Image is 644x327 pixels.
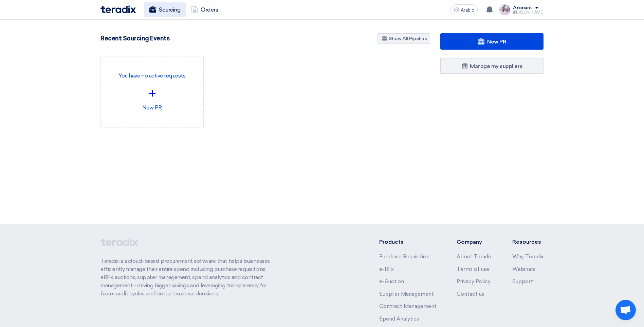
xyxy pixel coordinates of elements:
p: Teradix is a cloud-based procurement software that helps businesses efficiently manage their enti... [100,257,278,298]
font: Show All Pipeline [389,36,427,41]
li: Resources [512,238,544,246]
a: Manage my suppliers [440,58,544,74]
a: Why Teradix [512,254,544,260]
p: You have no active requests [106,72,198,80]
a: Sourcing [144,2,186,17]
a: Supplier Management [379,291,434,297]
span: New PR [487,38,506,45]
span: Arabic [461,8,474,13]
a: Support [512,278,533,285]
h4: Recent Sourcing Events [100,35,169,42]
a: Contract Management [379,303,437,309]
font: Orders [201,6,218,14]
a: Contact us [457,291,484,297]
font: New PR [106,104,198,112]
a: Privacy Policy [457,278,491,285]
a: Terms of use [457,266,489,272]
li: Products [379,238,437,246]
div: Open chat [615,300,636,320]
div: Account [513,5,532,11]
font: Sourcing [159,6,180,14]
li: Company [457,238,492,246]
a: Show All Pipeline [378,33,430,44]
a: Orders [186,2,223,17]
a: e-Auction [379,278,404,285]
img: Teradix logo [100,5,136,13]
a: e-RFx [379,266,394,272]
a: Purchase Requisition [379,254,429,260]
button: Arabic [450,4,478,15]
div: + [106,83,198,104]
div: [PERSON_NAME] [513,11,544,14]
img: bfaedbfbdbffefdcafddcaca_1752144021568.jpg [499,4,510,15]
a: Webinars [512,266,535,272]
a: Spend Analytics [379,316,419,322]
a: About Teradix [457,254,492,260]
font: Manage my suppliers [470,63,522,69]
